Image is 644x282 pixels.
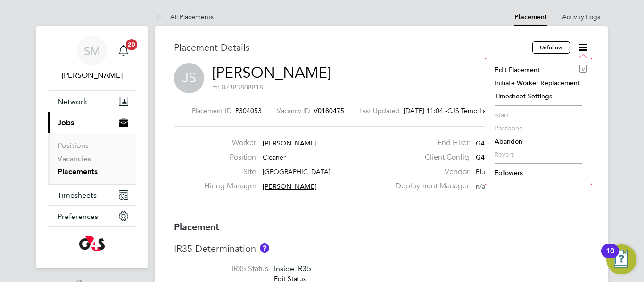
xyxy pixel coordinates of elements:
[174,41,525,54] h3: Placement Details
[277,106,310,115] label: Vacancy ID
[155,13,214,21] a: All Placements
[84,45,100,57] span: SM
[390,153,469,162] label: Client Config
[48,133,136,184] div: Jobs
[174,264,268,274] label: IR35 Status
[490,121,587,135] li: Postpone
[114,36,133,66] a: 20
[79,236,105,251] img: g4s-logo-retina.png
[490,63,587,76] li: Edit Placement
[263,182,317,191] span: [PERSON_NAME]
[174,242,589,255] h3: IR35 Determination
[390,138,469,148] label: End Hirer
[476,182,485,191] span: n/a
[192,106,231,115] label: Placement ID
[48,91,136,112] button: Network
[579,65,587,73] i: e
[490,108,587,121] li: Start
[476,139,594,147] span: G4S Facilities Management (Uk) Limited
[212,64,331,82] a: [PERSON_NAME]
[204,181,256,191] label: Hiring Manager
[404,106,447,115] span: [DATE] 11:04 -
[48,236,136,251] a: Go to home page
[235,106,262,115] span: P304053
[562,13,600,21] a: Activity Logs
[274,264,311,273] span: Inside IR35
[48,36,136,81] a: SM[PERSON_NAME]
[532,41,570,54] button: Unfollow
[36,26,148,268] nav: Main navigation
[390,167,469,177] label: Vendor
[263,168,330,176] span: [GEOGRAPHIC_DATA]
[58,118,74,127] span: Jobs
[58,191,97,200] span: Timesheets
[48,70,136,81] span: Shirley Marshall
[212,83,263,91] span: m: 07383808818
[58,212,98,221] span: Preferences
[447,106,500,115] span: CJS Temp Labour
[204,153,256,162] label: Position
[58,97,87,106] span: Network
[48,206,136,226] button: Preferences
[204,167,256,177] label: Site
[174,221,219,233] b: Placement
[263,139,317,147] span: [PERSON_NAME]
[204,138,256,148] label: Worker
[260,243,269,253] button: About IR35
[476,168,522,176] span: Blue Arrow Ltd.
[514,13,547,21] a: Placement
[359,106,400,115] label: Last Updated
[263,153,286,161] span: Cleaner
[490,135,587,148] li: Abandon
[126,39,137,50] span: 20
[58,154,91,163] a: Vacancies
[58,167,98,176] a: Placements
[490,89,587,103] li: Timesheet Settings
[490,166,587,179] li: Followers
[48,185,136,205] button: Timesheets
[58,141,89,150] a: Positions
[606,251,614,263] div: 10
[490,76,587,89] li: Initiate Worker Replacement
[490,148,587,161] li: Revert
[476,153,594,161] span: G4S FM Greenwich Schools - Operati…
[174,63,204,93] span: JS
[314,106,344,115] span: V0180475
[606,244,636,274] button: Open Resource Center, 10 new notifications
[390,181,469,191] label: Deployment Manager
[48,112,136,133] button: Jobs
